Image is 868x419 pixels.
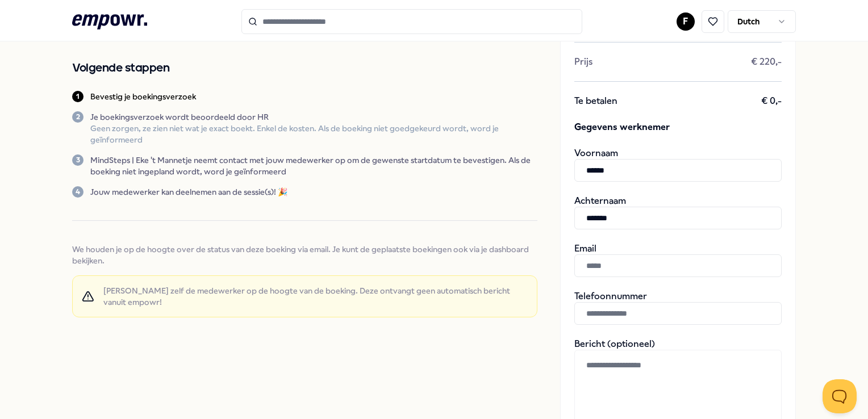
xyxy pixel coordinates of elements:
div: 2 [72,111,84,123]
div: 1 [72,91,84,102]
iframe: Help Scout Beacon - Open [823,379,857,413]
button: F [677,12,695,31]
span: € 220,- [751,56,782,68]
span: Te betalen [574,95,617,107]
span: Prijs [574,56,592,68]
div: Telefoonnummer [574,291,782,325]
span: We houden je op de hoogte over de status van deze boeking via email. Je kunt de geplaatste boekin... [72,244,537,266]
span: Gegevens werknemer [574,120,782,134]
h2: Volgende stappen [72,59,537,77]
div: Email [574,243,782,277]
div: 4 [72,186,84,198]
span: [PERSON_NAME] zelf de medewerker op de hoogte van de boeking. Deze ontvangt geen automatisch beri... [103,285,528,308]
p: Bevestig je boekingsverzoek [90,91,196,102]
p: MindSteps | Eke 't Mannetje neemt contact met jouw medewerker op om de gewenste startdatum te bev... [90,154,537,177]
input: Search for products, categories or subcategories [241,9,582,34]
p: Jouw medewerker kan deelnemen aan de sessie(s)! 🎉 [90,186,287,198]
p: Je boekingsverzoek wordt beoordeeld door HR [90,111,537,123]
div: 3 [72,154,84,166]
div: Achternaam [574,195,782,229]
p: Geen zorgen, ze zien niet wat je exact boekt. Enkel de kosten. Als de boeking niet goedgekeurd wo... [90,123,537,145]
div: Voornaam [574,148,782,182]
span: € 0,- [761,95,782,107]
